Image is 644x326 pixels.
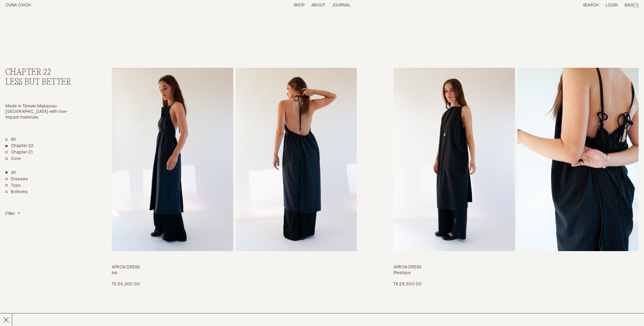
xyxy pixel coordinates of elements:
p: Tk 24,300.00 [112,282,140,287]
a: Chapter 21 [5,150,33,156]
a: Bottoms [5,189,28,195]
h3: Apron Dress [393,265,639,270]
span: Bag [625,3,633,7]
h2: Chapter 22 [5,68,80,78]
a: All [5,137,16,143]
p: Made in Tāmaki Makaurau [GEOGRAPHIC_DATA] with low-impact materials. [5,104,80,121]
span: [1] [633,3,639,7]
h4: Pinstripe [393,270,639,276]
a: Apron Dress [393,68,639,287]
img: Apron Dress [112,68,233,251]
img: Apron Dress [393,68,515,251]
a: Core [5,156,21,162]
p: Tk 24,300.00 [393,282,421,287]
summary: About [311,3,325,8]
h4: Ink [112,270,357,276]
a: Chapter 22 [5,143,34,149]
a: Apron Dress [112,68,357,287]
a: Login [606,3,618,7]
a: Home [5,3,31,7]
h3: Apron Dress [112,265,357,270]
h3: Less But Better [5,78,80,87]
a: Dresses [5,177,28,182]
a: Show All [5,170,16,176]
a: Tops [5,183,21,189]
a: Journal [332,3,350,7]
summary: Filter [5,211,20,217]
a: Search [583,3,599,7]
a: Shop [294,3,305,7]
